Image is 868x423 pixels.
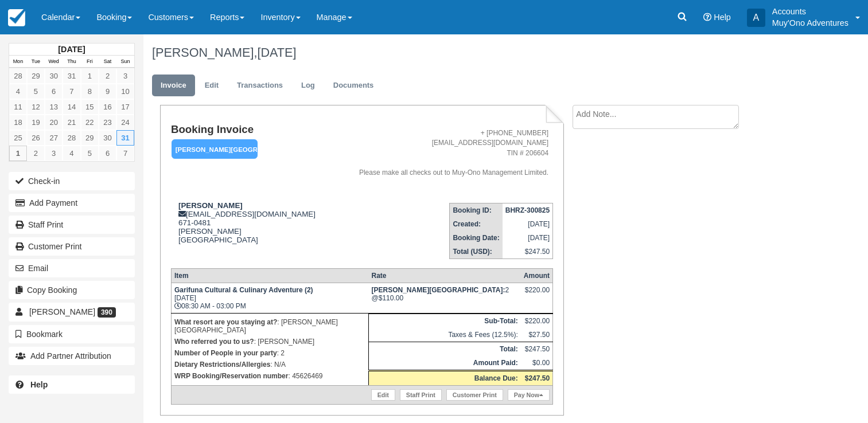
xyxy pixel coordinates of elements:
[45,56,63,68] th: Wed
[116,115,134,130] a: 24
[9,99,27,115] a: 11
[174,286,313,294] strong: Garifuna Cultural & Culinary Adventure (2)
[27,146,45,161] a: 2
[116,130,134,146] a: 31
[371,389,395,401] a: Edit
[521,314,553,328] td: $220.00
[116,146,134,161] a: 7
[27,84,45,99] a: 5
[703,13,711,21] i: Help
[178,201,243,210] strong: [PERSON_NAME]
[152,46,786,60] h1: [PERSON_NAME],
[369,328,521,342] td: Taxes & Fees (12.5%):
[174,349,277,357] strong: Number of People in your party
[196,75,227,97] a: Edit
[27,115,45,130] a: 19
[174,318,277,326] strong: What resort are you staying at?
[379,294,403,302] span: $110.00
[9,146,27,161] a: 1
[63,84,80,99] a: 7
[63,68,80,84] a: 31
[172,139,258,159] em: [PERSON_NAME][GEOGRAPHIC_DATA]
[400,389,442,401] a: Staff Print
[369,342,521,356] th: Total:
[45,115,63,130] a: 20
[81,84,99,99] a: 8
[29,307,95,316] span: [PERSON_NAME]
[81,56,99,68] th: Fri
[8,9,25,26] img: checkfront-main-nav-mini-logo.png
[63,99,80,115] a: 14
[369,283,521,313] td: 2 @
[9,130,27,146] a: 25
[521,268,553,283] th: Amount
[9,194,135,212] button: Add Payment
[9,237,135,256] a: Customer Print
[503,231,553,245] td: [DATE]
[116,56,134,68] th: Sun
[174,370,365,382] p: : 45626469
[446,389,503,401] a: Customer Print
[9,281,135,299] button: Copy Booking
[27,56,45,68] th: Tue
[98,307,116,318] span: 390
[369,268,521,283] th: Rate
[116,84,134,99] a: 10
[116,99,134,115] a: 17
[521,342,553,356] td: $247.50
[772,6,848,17] p: Accounts
[772,17,848,29] p: Muy'Ono Adventures
[174,347,365,359] p: : 2
[450,245,503,259] th: Total (USD):
[63,130,80,146] a: 28
[9,56,27,68] th: Mon
[174,359,365,370] p: : N/A
[9,68,27,84] a: 28
[369,356,521,371] th: Amount Paid:
[505,206,550,214] strong: BHRZ-300825
[171,201,332,258] div: [EMAIL_ADDRESS][DOMAIN_NAME] 671-0481 [PERSON_NAME] [GEOGRAPHIC_DATA]
[257,45,296,60] span: [DATE]
[99,84,116,99] a: 9
[63,56,80,68] th: Thu
[81,68,99,84] a: 1
[81,146,99,161] a: 5
[9,375,135,394] a: Help
[45,84,63,99] a: 6
[45,130,63,146] a: 27
[369,370,521,385] th: Balance Due:
[99,130,116,146] a: 30
[99,115,116,130] a: 23
[58,45,85,54] strong: [DATE]
[45,146,63,161] a: 3
[228,75,291,97] a: Transactions
[81,130,99,146] a: 29
[152,75,195,97] a: Invoice
[9,303,135,321] a: [PERSON_NAME] 390
[171,139,254,160] a: [PERSON_NAME][GEOGRAPHIC_DATA]
[369,314,521,328] th: Sub-Total:
[9,259,135,277] button: Email
[27,99,45,115] a: 12
[521,356,553,371] td: $0.00
[524,286,550,303] div: $220.00
[747,9,765,27] div: A
[174,336,365,347] p: : [PERSON_NAME]
[99,146,116,161] a: 6
[9,172,135,190] button: Check-in
[9,84,27,99] a: 4
[99,99,116,115] a: 16
[171,283,368,313] td: [DATE] 08:30 AM - 03:00 PM
[174,361,270,369] strong: Dietary Restrictions/Allergies
[325,75,383,97] a: Documents
[293,75,324,97] a: Log
[508,389,550,401] a: Pay Now
[99,68,116,84] a: 2
[171,124,332,136] h1: Booking Invoice
[9,115,27,130] a: 18
[450,217,503,231] th: Created:
[450,231,503,245] th: Booking Date:
[174,372,288,380] strong: WRP Booking/Reservation number
[171,268,368,283] th: Item
[81,99,99,115] a: 15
